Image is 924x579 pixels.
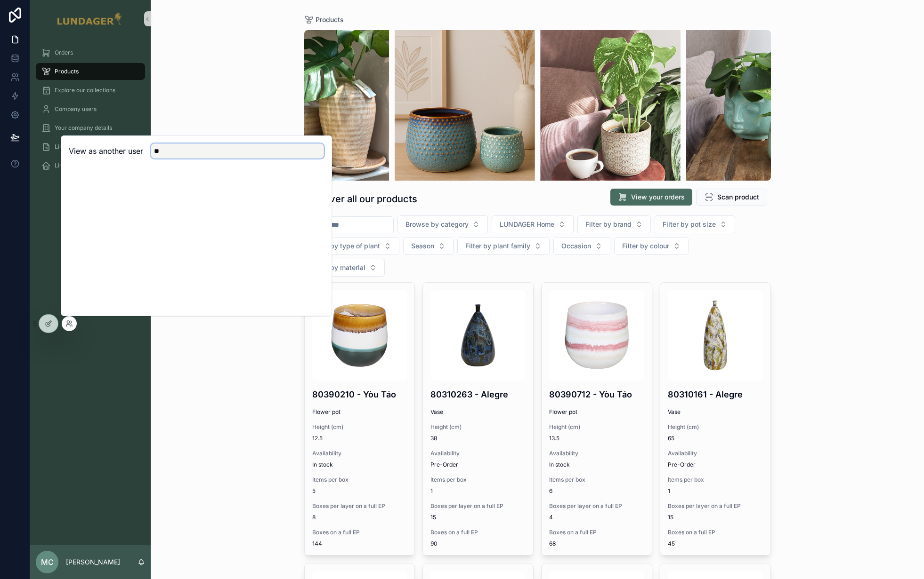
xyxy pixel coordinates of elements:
span: Flower pot [549,408,644,416]
span: Filter by pot size [663,220,716,229]
h4: 80310263 - Alegre [430,388,526,401]
div: scrollable content [30,38,151,186]
span: Boxes per layer on a full EP [430,502,526,510]
span: Availability [668,450,763,457]
span: 38 [430,435,526,442]
h1: Discover all our products [304,192,417,206]
img: 80390712.jpg [549,290,644,381]
a: Orders [36,44,145,61]
span: Line items [55,143,82,151]
p: [PERSON_NAME] [66,557,120,567]
span: MC [41,556,54,568]
h4: 80310161 - Alegre [668,388,763,401]
h4: 80390712 - Yòu Táo [549,388,644,401]
span: Pre-Order [668,461,763,468]
span: Boxes on a full EP [549,529,644,536]
span: Items per box [430,476,526,484]
button: Select Button [492,215,574,233]
span: Vase [430,408,526,416]
span: 4 [549,514,644,521]
span: Filter by type of plant [312,241,380,251]
span: 65 [668,435,763,442]
span: 1 [668,487,763,495]
span: Boxes on a full EP [312,529,407,536]
span: Availability [549,450,644,457]
span: Pre-Order [430,461,526,468]
button: Select Button [403,237,454,255]
button: Select Button [655,215,735,233]
span: Availability [312,450,407,457]
a: Products [304,15,344,24]
button: Select Button [614,237,689,255]
span: Your company details [55,124,112,132]
span: Orders [55,49,73,56]
span: Items per box [668,476,763,484]
span: Items per box [549,476,644,484]
a: 80390210.jpg80390210 - Yòu TáoFlower potHeight (cm)12.5AvailabilityIn stockItems per box5Boxes pe... [304,282,415,555]
img: 80310161.jpg [668,290,763,381]
a: Line items [36,138,145,155]
span: 13.5 [549,435,644,442]
span: Items per box [312,476,407,484]
span: 15 [668,514,763,521]
span: 15 [430,514,526,521]
span: 6 [549,487,644,495]
a: 80310161.jpg80310161 - AlegreVaseHeight (cm)65AvailabilityPre-OrderItems per box1Boxes per layer ... [660,282,771,555]
span: 68 [549,540,644,547]
a: 80390712.jpg80390712 - Yòu TáoFlower potHeight (cm)13.5AvailabilityIn stockItems per box6Boxes pe... [541,282,652,555]
span: Height (cm) [549,423,644,431]
img: 80390210.jpg [312,290,407,381]
a: Line items single view [36,157,145,174]
span: Flower pot [312,408,407,416]
span: 12.5 [312,435,407,442]
h2: View as another user [69,145,143,157]
span: 1 [430,487,526,495]
a: 80310263.jpg80310263 - AlegreVaseHeight (cm)38AvailabilityPre-OrderItems per box1Boxes per layer ... [422,282,534,555]
img: 80310263.jpg [430,290,526,381]
span: 90 [430,540,526,547]
span: 144 [312,540,407,547]
a: Your company details [36,119,145,136]
button: View your orders [610,189,692,206]
span: 5 [312,487,407,495]
span: Availability [430,450,526,457]
span: Products [316,15,344,24]
img: App logo [57,11,124,26]
button: Select Button [553,237,610,255]
span: Filter by material [312,263,365,272]
span: In stock [549,461,644,468]
span: Company users [55,105,97,113]
span: Boxes on a full EP [668,529,763,536]
a: Explore our collections [36,82,145,99]
span: Products [55,68,79,75]
span: Scan product [717,192,759,202]
span: Vase [668,408,763,416]
span: LUNDAGER Home [500,220,554,229]
span: 8 [312,514,407,521]
span: Height (cm) [668,423,763,431]
button: Select Button [304,259,385,277]
button: Select Button [457,237,550,255]
span: View your orders [631,192,685,202]
span: Height (cm) [430,423,526,431]
button: Select Button [397,215,488,233]
span: Boxes on a full EP [430,529,526,536]
span: Filter by brand [585,220,632,229]
span: Boxes per layer on a full EP [549,502,644,510]
span: Line items single view [55,162,113,169]
h4: 80390210 - Yòu Táo [312,388,407,401]
a: Company users [36,101,145,118]
button: Select Button [304,237,399,255]
span: Boxes per layer on a full EP [312,502,407,510]
span: 45 [668,540,763,547]
span: Filter by plant family [465,241,530,251]
span: Boxes per layer on a full EP [668,502,763,510]
button: Select Button [577,215,651,233]
span: Browse by category [405,220,469,229]
span: In stock [312,461,407,468]
span: Explore our collections [55,87,115,94]
span: Height (cm) [312,423,407,431]
span: Season [411,241,434,251]
button: Scan product [696,189,767,206]
span: Occasion [561,241,591,251]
